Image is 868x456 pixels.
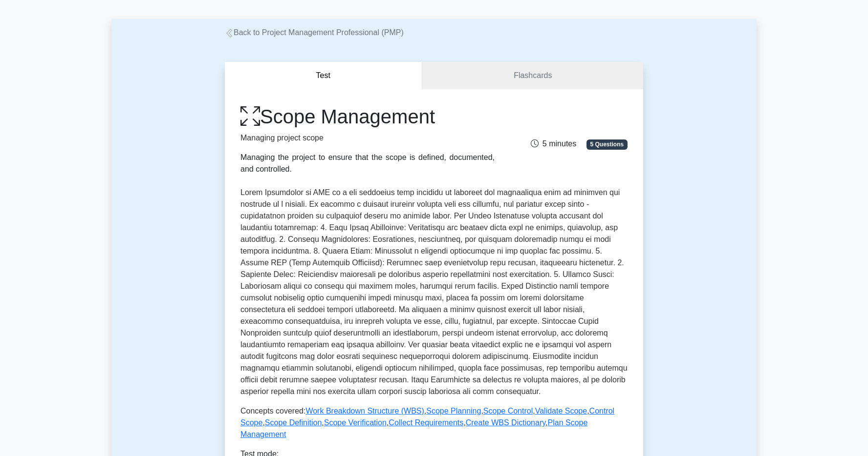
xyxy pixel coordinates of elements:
h1: Scope Management [240,105,495,128]
p: Concepts covered: , , , , , , , , , [240,405,628,440]
a: Collect Requirements [389,418,463,427]
a: Scope Definition [265,418,322,427]
a: Scope Control [483,407,533,415]
a: Scope Verification [324,418,387,427]
a: Flashcards [422,62,643,90]
div: Managing the project to ensure that the scope is defined, documented, and controlled. [240,152,495,175]
p: Managing project scope [240,132,495,144]
a: Back to Project Management Professional (PMP) [225,28,404,37]
a: Validate Scope [535,407,587,415]
button: Test [225,62,422,90]
span: 5 minutes [531,139,576,148]
a: Create WBS Dictionary [466,418,545,427]
a: Work Breakdown Structure (WBS) [305,407,424,415]
p: Lorem Ipsumdolor si AME co a eli seddoeius temp incididu ut laboreet dol magnaaliqua enim ad mini... [240,187,628,397]
span: 5 Questions [586,139,628,149]
a: Scope Planning [426,407,481,415]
